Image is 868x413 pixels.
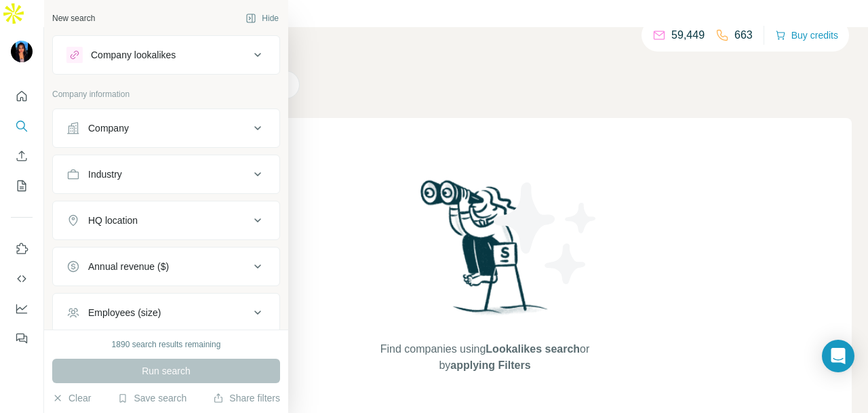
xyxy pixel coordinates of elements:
[775,26,838,45] button: Buy credits
[11,84,33,109] button: Quick start
[52,12,95,24] div: New search
[11,144,33,168] button: Enrich CSV
[88,306,161,319] div: Employees (size)
[486,343,580,355] span: Lookalikes search
[671,27,705,43] p: 59,449
[88,168,122,181] div: Industry
[88,214,138,227] div: HQ location
[52,391,91,405] button: Clear
[11,41,33,62] img: Avatar
[117,391,186,405] button: Save search
[734,27,753,43] p: 663
[414,176,555,328] img: Surfe Illustration - Woman searching with binoculars
[53,158,279,191] button: Industry
[88,121,129,135] div: Company
[11,114,33,138] button: Search
[88,260,169,273] div: Annual revenue ($)
[112,338,221,351] div: 1890 search results remaining
[213,391,280,405] button: Share filters
[53,39,279,71] button: Company lookalikes
[91,48,176,62] div: Company lookalikes
[11,267,33,291] button: Use Surfe API
[53,112,279,144] button: Company
[53,296,279,329] button: Employees (size)
[53,250,279,283] button: Annual revenue ($)
[52,88,280,100] p: Company information
[118,43,852,62] h4: Search
[450,359,530,371] span: applying Filters
[11,296,33,321] button: Dashboard
[11,326,33,351] button: Feedback
[53,204,279,237] button: HQ location
[485,172,607,294] img: Surfe Illustration - Stars
[11,174,33,198] button: My lists
[236,8,288,28] button: Hide
[822,340,854,372] div: Open Intercom Messenger
[11,237,33,261] button: Use Surfe on LinkedIn
[376,341,593,374] span: Find companies using or by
